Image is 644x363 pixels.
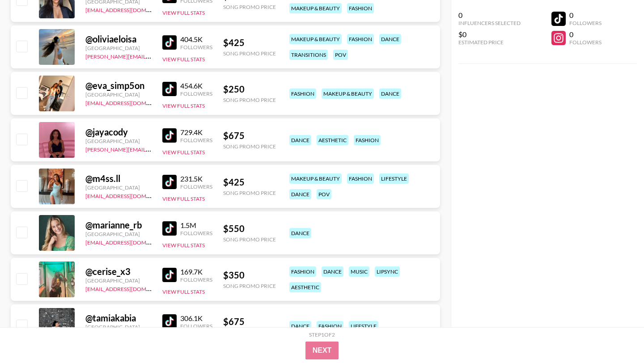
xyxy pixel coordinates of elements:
[162,35,177,50] img: TikTok
[349,321,378,331] div: lifestyle
[85,191,175,199] a: [EMAIL_ADDRESS][DOMAIN_NAME]
[180,128,212,137] div: 729.4K
[289,282,321,292] div: aesthetic
[223,37,276,48] div: $ 425
[317,321,343,331] div: fashion
[180,137,212,144] div: Followers
[180,314,212,323] div: 306.1K
[162,175,177,189] img: TikTok
[317,189,331,199] div: pov
[162,195,205,202] button: View Full Stats
[289,321,311,331] div: dance
[458,20,521,26] div: Influencers Selected
[379,34,401,44] div: dance
[180,90,212,97] div: Followers
[85,98,175,106] a: [EMAIL_ADDRESS][DOMAIN_NAME]
[289,189,311,199] div: dance
[162,288,205,295] button: View Full Stats
[85,184,152,191] div: [GEOGRAPHIC_DATA]
[85,277,152,284] div: [GEOGRAPHIC_DATA]
[375,266,400,277] div: lipsync
[162,221,177,236] img: TikTok
[162,268,177,282] img: TikTok
[379,89,401,99] div: dance
[569,30,602,39] div: 0
[180,323,212,329] div: Followers
[223,236,276,243] div: Song Promo Price
[180,276,212,283] div: Followers
[180,35,212,44] div: 404.5K
[162,242,205,249] button: View Full Stats
[322,266,343,277] div: dance
[180,44,212,51] div: Followers
[85,80,152,91] div: @ eva_simp5on
[85,45,152,51] div: [GEOGRAPHIC_DATA]
[85,237,175,246] a: [EMAIL_ADDRESS][DOMAIN_NAME]
[289,3,342,13] div: makeup & beauty
[223,4,276,10] div: Song Promo Price
[569,20,602,26] div: Followers
[458,30,521,39] div: $0
[85,312,152,324] div: @ tamiakabia
[85,173,152,184] div: @ m4ss.ll
[223,270,276,281] div: $ 350
[223,143,276,150] div: Song Promo Price
[180,183,212,190] div: Followers
[162,82,177,96] img: TikTok
[349,266,369,277] div: music
[347,173,374,184] div: fashion
[347,34,374,44] div: fashion
[599,318,633,352] iframe: Drift Widget Chat Controller
[85,5,175,13] a: [EMAIL_ADDRESS][DOMAIN_NAME]
[223,50,276,57] div: Song Promo Price
[289,228,311,238] div: dance
[85,324,152,330] div: [GEOGRAPHIC_DATA]
[305,342,339,359] button: Next
[85,127,152,138] div: @ jayacody
[458,39,521,46] div: Estimated Price
[458,11,521,20] div: 0
[162,149,205,156] button: View Full Stats
[162,102,205,109] button: View Full Stats
[569,11,602,20] div: 0
[322,89,374,99] div: makeup & beauty
[162,56,205,63] button: View Full Stats
[85,91,152,98] div: [GEOGRAPHIC_DATA]
[289,89,316,99] div: fashion
[85,34,152,45] div: @ oliviaeloisa
[569,39,602,46] div: Followers
[289,135,311,145] div: dance
[223,177,276,188] div: $ 425
[289,50,328,60] div: transitions
[333,50,348,60] div: pov
[85,51,218,60] a: [PERSON_NAME][EMAIL_ADDRESS][DOMAIN_NAME]
[347,3,374,13] div: fashion
[223,130,276,141] div: $ 675
[223,283,276,289] div: Song Promo Price
[317,135,348,145] div: aesthetic
[180,267,212,276] div: 169.7K
[289,34,342,44] div: makeup & beauty
[223,190,276,196] div: Song Promo Price
[162,314,177,329] img: TikTok
[85,266,152,277] div: @ cerise_x3
[85,231,152,237] div: [GEOGRAPHIC_DATA]
[85,138,152,144] div: [GEOGRAPHIC_DATA]
[162,128,177,143] img: TikTok
[223,223,276,234] div: $ 550
[223,316,276,327] div: $ 675
[180,81,212,90] div: 454.6K
[223,84,276,95] div: $ 250
[180,174,212,183] div: 231.5K
[85,284,175,292] a: [EMAIL_ADDRESS][DOMAIN_NAME]
[379,173,409,184] div: lifestyle
[309,331,335,338] div: Step 1 of 2
[162,9,205,16] button: View Full Stats
[289,266,316,277] div: fashion
[180,230,212,236] div: Followers
[85,144,218,153] a: [PERSON_NAME][EMAIL_ADDRESS][DOMAIN_NAME]
[354,135,381,145] div: fashion
[180,221,212,230] div: 1.5M
[85,219,152,231] div: @ marianne_rb
[289,173,342,184] div: makeup & beauty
